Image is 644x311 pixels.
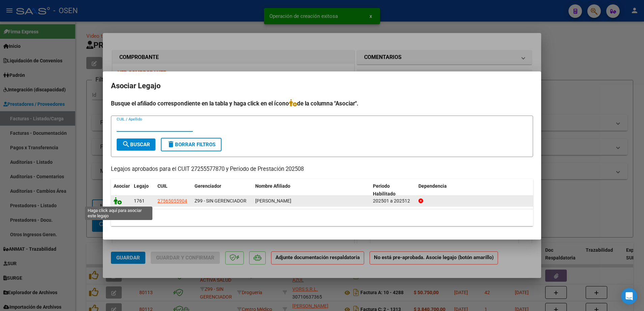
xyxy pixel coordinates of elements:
[167,142,215,148] span: Borrar Filtros
[134,183,149,189] span: Legajo
[621,288,637,304] div: Open Intercom Messenger
[255,198,291,204] span: BULACIO ACEVEDO ASTRID NADINE
[131,179,155,201] datatable-header-cell: Legajo
[253,179,370,201] datatable-header-cell: Nombre Afiliado
[114,183,130,189] span: Asociar
[418,183,447,189] span: Dependencia
[195,183,221,189] span: Gerenciador
[134,198,145,204] span: 1761
[161,138,222,151] button: Borrar Filtros
[157,198,187,204] span: 27565055904
[122,140,130,148] mat-icon: search
[195,198,246,204] span: Z99 - SIN GERENCIADOR
[373,183,396,196] span: Periodo Habilitado
[192,179,253,201] datatable-header-cell: Gerenciador
[111,80,533,92] h2: Asociar Legajo
[255,183,290,189] span: Nombre Afiliado
[111,209,533,226] div: 1 registros
[111,99,533,108] h4: Busque el afiliado correspondiente en la tabla y haga click en el ícono de la columna "Asociar".
[373,197,413,205] div: 202501 a 202512
[111,165,533,174] p: Legajos aprobados para el CUIT 27255577870 y Período de Prestación 202508
[416,179,533,201] datatable-header-cell: Dependencia
[155,179,192,201] datatable-header-cell: CUIL
[370,179,416,201] datatable-header-cell: Periodo Habilitado
[117,138,155,151] button: Buscar
[157,183,168,189] span: CUIL
[122,142,150,148] span: Buscar
[167,140,175,148] mat-icon: delete
[111,179,131,201] datatable-header-cell: Asociar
